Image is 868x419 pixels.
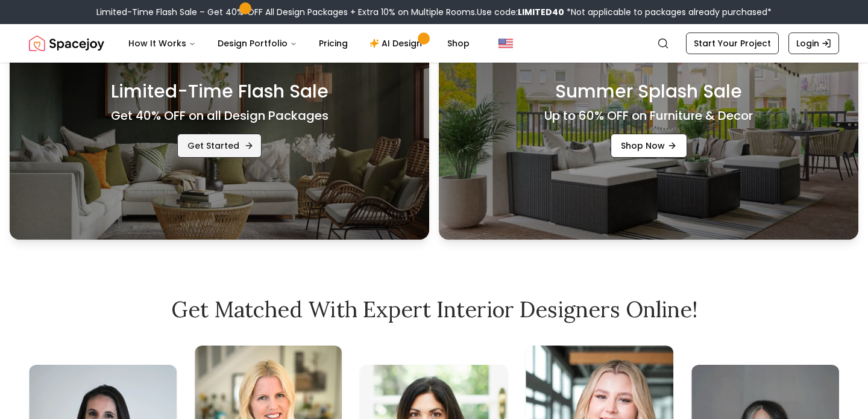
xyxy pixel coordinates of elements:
h2: Get Matched with Expert Interior Designers Online! [29,297,839,321]
h4: Up to 60% OFF on Furniture & Decor [544,107,753,124]
span: *Not applicable to packages already purchased* [564,6,772,18]
a: Start Your Project [686,33,779,54]
a: Shop [438,31,479,55]
a: Login [788,33,839,54]
a: AI Design [360,31,435,55]
div: Limited-Time Flash Sale – Get 40% OFF All Design Packages + Extra 10% on Multiple Rooms. [96,6,772,18]
button: Design Portfolio [208,31,307,55]
h4: Get 40% OFF on all Design Packages [111,107,329,124]
img: United States [498,36,513,51]
a: Get Started [177,134,262,158]
nav: Main [119,31,479,55]
h3: Summer Splash Sale [555,81,742,102]
a: Spacejoy [29,31,104,55]
button: How It Works [119,31,206,55]
img: Spacejoy Logo [29,31,104,55]
h3: Limited-Time Flash Sale [111,81,329,102]
a: Shop Now [611,134,687,158]
b: LIMITED40 [518,6,564,18]
nav: Global [29,24,839,63]
span: Use code: [477,6,564,18]
a: Pricing [309,31,357,55]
